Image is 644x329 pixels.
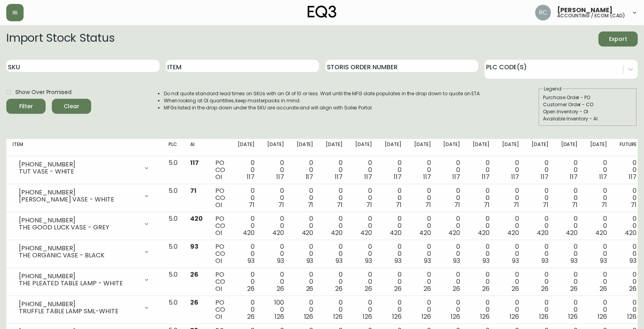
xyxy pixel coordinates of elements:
[414,243,431,264] div: 0 0
[443,243,460,264] div: 0 0
[510,312,519,321] span: 126
[537,228,549,237] span: 420
[600,284,607,293] span: 26
[335,172,343,181] span: 117
[532,159,549,181] div: 0 0
[13,187,156,205] div: [PHONE_NUMBER][PERSON_NAME] VASE - WHITE
[215,284,222,293] span: OI
[419,228,431,237] span: 420
[478,228,490,237] span: 420
[590,215,607,237] div: 0 0
[215,200,222,209] span: OI
[480,312,490,321] span: 126
[15,88,72,96] span: Show Over Promised
[629,284,637,293] span: 26
[525,139,555,156] th: [DATE]
[238,159,255,181] div: 0 0
[247,312,255,321] span: 26
[561,187,578,209] div: 0 0
[58,102,85,111] span: Clear
[473,159,490,181] div: 0 0
[423,172,431,181] span: 117
[625,228,637,237] span: 420
[414,215,431,237] div: 0 0
[394,284,402,293] span: 26
[360,228,372,237] span: 420
[306,284,314,293] span: 26
[620,243,637,264] div: 0 0
[543,115,633,122] div: Available Inventory - AI
[613,139,643,156] th: Future
[473,271,490,292] div: 0 0
[238,271,255,292] div: 0 0
[215,243,225,264] div: PO CO
[385,243,402,264] div: 0 0
[335,284,343,293] span: 26
[275,312,284,321] span: 126
[543,101,633,108] div: Customer Order - CO
[451,312,460,321] span: 126
[414,271,431,292] div: 0 0
[557,13,625,18] h5: accounting / ecom (cad)
[512,284,519,293] span: 26
[532,299,549,320] div: 0 0
[532,243,549,264] div: 0 0
[267,299,284,320] div: 100 0
[267,271,284,292] div: 0 0
[502,215,519,237] div: 0 0
[19,245,139,252] div: [PHONE_NUMBER]
[162,212,184,240] td: 5.0
[473,299,490,320] div: 0 0
[190,214,203,223] span: 420
[164,104,481,111] li: MFGs listed in the drop down under the SKU are accurate and will align with Sales Portal.
[184,139,209,156] th: AI
[363,312,372,321] span: 126
[355,159,372,181] div: 0 0
[414,299,431,320] div: 0 0
[215,256,222,265] span: OI
[19,189,139,196] div: [PHONE_NUMBER]
[414,159,431,181] div: 0 0
[19,273,139,280] div: [PHONE_NUMBER]
[390,228,402,237] span: 420
[513,200,519,209] span: 71
[473,215,490,237] div: 0 0
[231,139,261,156] th: [DATE]
[424,284,431,293] span: 26
[6,99,46,114] button: Filter
[502,187,519,209] div: 0 0
[629,256,637,265] span: 93
[326,299,343,320] div: 0 0
[532,271,549,292] div: 0 0
[349,139,378,156] th: [DATE]
[568,312,578,321] span: 126
[507,228,519,237] span: 420
[454,200,460,209] span: 71
[19,252,139,259] div: THE ORGANIC VASE - BLACK
[452,172,460,181] span: 117
[600,256,607,265] span: 93
[385,159,402,181] div: 0 0
[19,280,139,287] div: THE PLEATED TABLE LAMP - WHITE
[13,215,156,233] div: [PHONE_NUMBER]THE GOOD LUCK VASE - GREY
[543,94,633,101] div: Purchase Order - PO
[443,299,460,320] div: 0 0
[511,172,519,181] span: 117
[620,187,637,209] div: 0 0
[6,31,114,46] h2: Import Stock Status
[215,215,225,237] div: PO CO
[238,215,255,237] div: 0 0
[267,243,284,264] div: 0 0
[561,299,578,320] div: 0 0
[215,228,222,237] span: OI
[302,228,314,237] span: 420
[543,200,549,209] span: 71
[424,256,431,265] span: 93
[355,215,372,237] div: 0 0
[590,271,607,292] div: 0 0
[13,271,156,288] div: [PHONE_NUMBER]THE PLEATED TABLE LAMP - WHITE
[19,308,139,315] div: TRUFFLE TABLE LAMP SML-WHITE
[308,6,337,18] img: logo
[414,187,431,209] div: 0 0
[238,299,255,320] div: 0 0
